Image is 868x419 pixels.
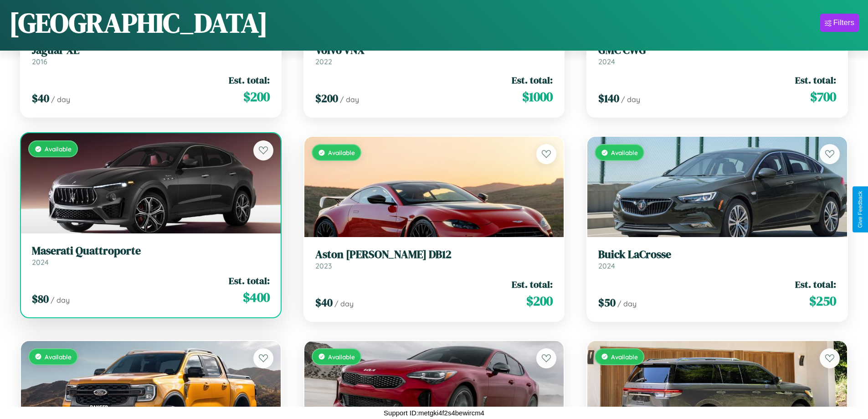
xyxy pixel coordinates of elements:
[328,353,355,361] span: Available
[315,57,332,66] span: 2022
[315,261,332,270] span: 2023
[526,292,553,310] span: $ 200
[512,278,553,291] span: Est. total:
[32,44,270,57] h3: Jaguar XE
[51,95,70,104] span: / day
[857,191,863,228] div: Give Feedback
[243,288,270,306] span: $ 400
[9,4,268,41] h1: [GEOGRAPHIC_DATA]
[598,44,836,66] a: GMC CWG2024
[315,44,553,66] a: Volvo VNX2022
[45,145,72,153] span: Available
[598,295,616,310] span: $ 50
[621,95,640,104] span: / day
[315,91,338,106] span: $ 200
[795,278,836,291] span: Est. total:
[229,274,270,287] span: Est. total:
[315,44,553,57] h3: Volvo VNX
[334,299,354,308] span: / day
[598,91,619,106] span: $ 140
[795,73,836,87] span: Est. total:
[32,291,49,306] span: $ 80
[384,407,484,419] p: Support ID: metgki4f2s4bewircm4
[617,299,637,308] span: / day
[229,73,270,87] span: Est. total:
[51,295,70,305] span: / day
[315,295,333,310] span: $ 40
[598,57,615,66] span: 2024
[809,292,836,310] span: $ 250
[328,149,355,156] span: Available
[315,248,553,261] h3: Aston [PERSON_NAME] DB12
[32,91,49,106] span: $ 40
[243,88,270,106] span: $ 200
[45,353,72,361] span: Available
[598,248,836,261] h3: Buick LaCrosse
[833,18,854,27] div: Filters
[611,149,638,156] span: Available
[810,88,836,106] span: $ 700
[820,14,859,32] button: Filters
[340,95,359,104] span: / day
[32,244,270,258] h3: Maserati Quattroporte
[32,57,47,66] span: 2016
[598,261,615,270] span: 2024
[32,44,270,66] a: Jaguar XE2016
[315,248,553,270] a: Aston [PERSON_NAME] DB122023
[512,73,553,87] span: Est. total:
[598,44,836,57] h3: GMC CWG
[32,244,270,267] a: Maserati Quattroporte2024
[522,88,553,106] span: $ 1000
[611,353,638,361] span: Available
[598,248,836,270] a: Buick LaCrosse2024
[32,258,49,267] span: 2024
